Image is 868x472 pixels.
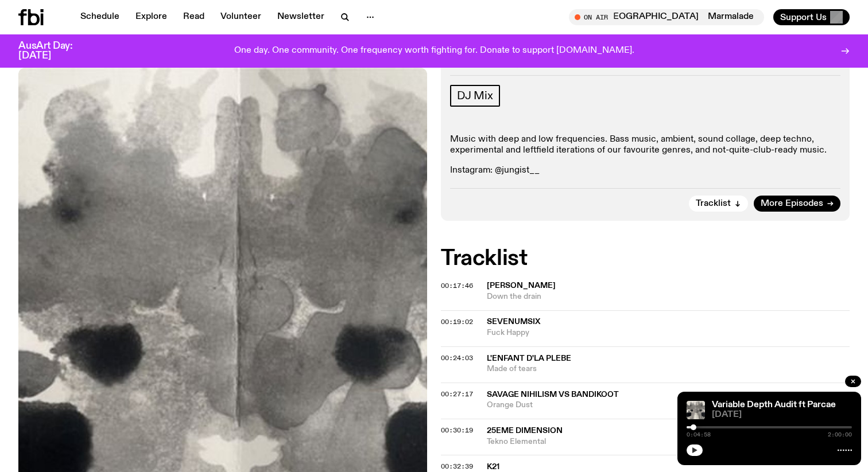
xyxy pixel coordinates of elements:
span: K21 [487,463,499,471]
span: Made of tears [487,364,850,375]
span: Down the drain [487,291,850,302]
span: 00:27:17 [441,389,473,399]
img: A black and white Rorschach [687,401,705,419]
span: More Episodes [761,200,823,208]
button: On AirMarmalade On The Moon - [GEOGRAPHIC_DATA]Marmalade On The Moon - [GEOGRAPHIC_DATA] [569,9,764,25]
button: 00:17:46 [441,283,473,289]
span: 2:00:00 [828,432,852,438]
span: [PERSON_NAME] [487,282,556,290]
button: 00:32:39 [441,463,473,470]
span: 00:30:19 [441,426,473,435]
button: 00:27:17 [441,391,473,397]
button: 00:24:03 [441,355,473,361]
span: 00:19:02 [441,317,473,326]
span: 0:04:58 [687,432,711,438]
button: Support Us [773,9,850,25]
p: One day. One community. One frequency worth fighting for. Donate to support [DOMAIN_NAME]. [234,46,634,56]
span: Fuck Happy [487,327,850,338]
a: Explore [129,9,174,25]
span: Tekno Elemental [487,436,850,447]
span: Sevenumsix [487,318,540,326]
a: Read [176,9,211,25]
a: DJ Mix [450,85,500,107]
a: Variable Depth Audit ft Parcae [712,400,836,409]
span: 00:32:39 [441,462,473,471]
span: [DATE] [712,411,852,419]
span: Tracklist [696,200,731,208]
p: Music with deep and low frequencies. Bass music, ambient, sound collage, deep techno, experimenta... [450,134,840,156]
h3: AusArt Day: [DATE] [18,41,92,61]
span: Support Us [780,12,827,22]
p: Instagram: @jungist__ [450,165,840,176]
span: Orange Dust [487,400,850,411]
h2: Tracklist [441,248,850,269]
button: 00:19:02 [441,319,473,325]
button: 00:30:19 [441,427,473,434]
a: More Episodes [754,196,840,212]
button: Tracklist [689,196,748,212]
span: Savage Nihilism Vs Bandikoot [487,391,619,399]
a: Newsletter [270,9,331,25]
span: L'enfant d'la plebe [487,354,571,362]
span: 25eme Dimension [487,427,563,435]
span: DJ Mix [457,89,493,102]
a: Schedule [73,9,126,25]
a: Volunteer [214,9,268,25]
span: 00:24:03 [441,353,473,362]
span: 00:17:46 [441,281,473,290]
